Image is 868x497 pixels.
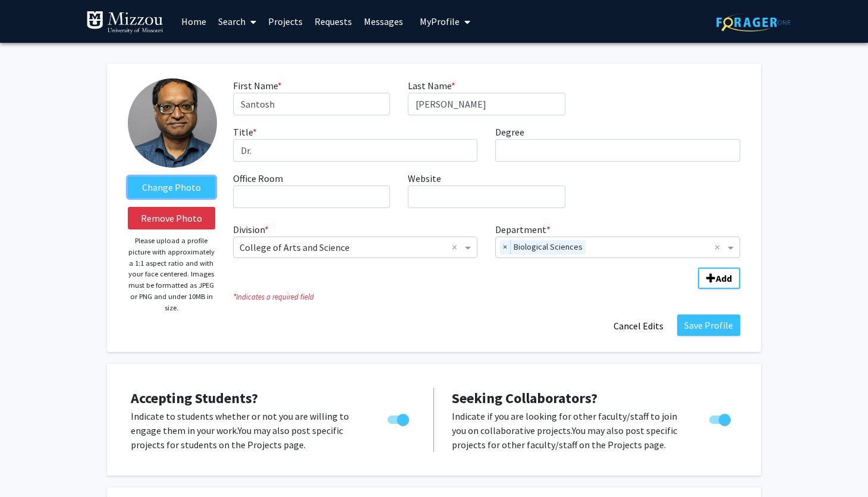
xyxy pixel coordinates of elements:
[128,235,215,313] p: Please upload a profile picture with approximately a 1:1 aspect ratio and with your face centered...
[358,1,409,42] a: Messages
[511,240,586,254] span: Biological Sciences
[716,272,732,284] b: Add
[131,389,258,407] span: Accepting Students?
[495,125,524,139] label: Degree
[212,1,262,42] a: Search
[677,314,740,336] button: Save Profile
[452,409,687,452] p: Indicate if you are looking for other faculty/staff to join you on collaborative projects. You ma...
[233,78,282,93] label: First Name
[495,237,740,258] ng-select: Department
[131,409,365,452] p: Indicate to students whether or not you are willing to engage them in your work. You may also pos...
[309,1,358,42] a: Requests
[420,15,460,27] span: My Profile
[128,78,217,168] img: Profile Picture
[452,240,462,254] span: Clear all
[715,240,725,254] span: Clear all
[408,78,455,93] label: Last Name
[705,409,737,427] div: Toggle
[9,443,51,488] iframe: Chat
[224,222,487,258] div: Division
[233,291,740,303] i: Indicates a required field
[606,314,671,337] button: Cancel Edits
[486,222,749,258] div: Department
[128,207,215,229] button: Remove Photo
[233,125,257,139] label: Title
[233,171,283,185] label: Office Room
[716,13,791,32] img: ForagerOne Logo
[233,237,478,258] ng-select: Division
[500,240,511,254] span: ×
[128,177,215,198] label: ChangeProfile Picture
[86,11,163,34] img: University of Missouri Logo
[175,1,212,42] a: Home
[452,389,597,407] span: Seeking Collaborators?
[262,1,309,42] a: Projects
[698,268,740,289] button: Add Division/Department
[408,171,441,185] label: Website
[383,409,416,427] div: Toggle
